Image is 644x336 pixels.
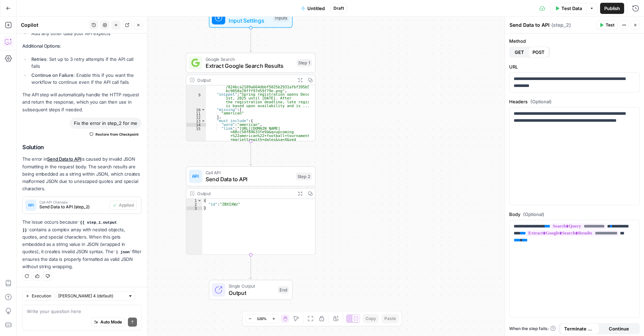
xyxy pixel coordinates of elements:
[186,127,206,149] div: 15
[100,319,122,325] span: Auto Mode
[509,326,556,332] a: When the step fails:
[30,72,141,86] li: : Enable this if you want the workflow to continue even if the API call fails
[186,123,206,127] div: 14
[197,199,202,203] span: Toggle code folding, rows 1 through 3
[22,155,141,192] p: The error in is caused by invalid JSON formatting in the request body. The search results are bei...
[596,21,618,30] button: Test
[278,286,289,294] div: End
[382,314,399,323] button: Paste
[561,5,582,12] span: Test Data
[22,43,60,49] strong: Additional Options
[186,112,206,115] div: 11
[114,250,132,254] code: | json
[229,16,270,25] span: Input Settings
[606,22,614,28] span: Test
[250,141,252,166] g: Edge from step_1 to step_2
[22,221,117,232] code: {{ step_1.output }}
[30,56,141,70] li: : Set up to 3 retry attempts if the API call fails
[95,131,139,137] span: Restore from Checkpoint
[186,119,206,123] div: 13
[206,169,293,176] span: Call API
[307,5,325,12] span: Untitled
[273,14,289,22] div: Inputs
[551,22,571,29] span: ( step_2 )
[70,118,141,129] div: Fix the error in step_2 for me
[119,202,134,208] span: Applied
[384,315,396,322] span: Paste
[229,289,275,297] span: Output
[22,291,54,301] button: Execution
[186,199,202,203] div: 1
[599,323,639,334] button: Continue
[250,255,252,279] g: Edge from step_2 to end
[509,211,640,218] label: Body
[22,218,141,270] p: The issue occurs because contains a complex array with nested objects, quotes, and special charac...
[229,283,275,289] span: Single Output
[22,91,141,113] p: The API step will automatically handle the HTTP request and return the response, which you can th...
[509,98,640,105] label: Headers
[257,316,267,321] span: 120%
[523,211,544,218] span: (Optional)
[515,49,524,56] span: GET
[197,77,293,83] div: Output
[39,200,107,204] span: Call API Changes
[297,59,312,67] div: Step 1
[186,115,206,119] div: 12
[109,201,137,210] button: Applied
[30,30,141,37] li: Add any other data your API expects
[58,293,125,299] input: Claude Sonnet 4 (default)
[197,190,293,197] div: Output
[532,49,545,56] span: POST
[609,325,629,332] span: Continue
[296,173,312,180] div: Step 2
[509,38,640,45] label: Method
[22,144,141,151] h2: Solution
[47,156,81,162] a: Send Data to API
[186,108,206,112] div: 10
[31,72,74,78] strong: Continue on Failure
[333,5,344,11] span: Draft
[91,318,125,327] button: Auto Mode
[39,204,107,210] span: Send Data to API (step_2)
[186,93,206,108] div: 9
[31,56,46,62] strong: Retries
[186,53,316,141] div: Google SearchExtract Google Search ResultsStep 1Output /824bca2109a664dbbf5025b2931afbf395b531cc0...
[206,62,293,70] span: Extract Google Search Results
[206,56,293,62] span: Google Search
[600,3,624,14] button: Publish
[604,5,620,12] span: Publish
[509,63,640,70] label: URL
[363,314,379,323] button: Copy
[201,119,206,123] span: Toggle code folding, rows 13 through 16
[530,98,552,105] span: (Optional)
[206,175,293,183] span: Send Data to API
[201,108,206,112] span: Toggle code folding, rows 10 through 12
[551,3,586,14] button: Test Data
[366,315,376,322] span: Copy
[186,206,202,210] div: 3
[22,42,141,50] p: :
[250,28,252,52] g: Edge from start to step_1
[186,8,316,28] div: WorkflowInput SettingsInputs
[21,22,87,29] div: Copilot
[186,280,316,300] div: Single OutputOutputEnd
[509,22,550,29] textarea: Send Data to API
[186,166,316,255] div: Call APISend Data to APIStep 2Output{ "id":"ZBXIXWz"}
[297,3,329,14] button: Untitled
[564,325,595,332] span: Terminate Workflow
[32,293,51,299] span: Execution
[511,47,528,58] button: GET
[87,130,141,138] button: Restore from Checkpoint
[186,203,202,207] div: 2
